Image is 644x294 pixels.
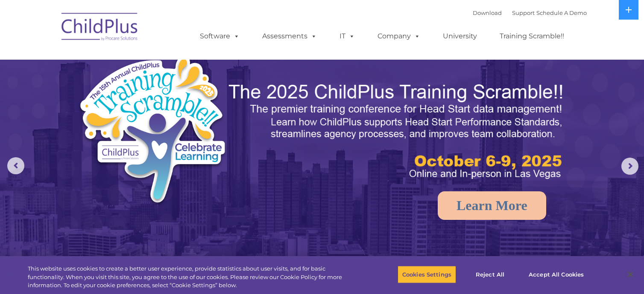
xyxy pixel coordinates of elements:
[491,28,573,45] a: Training Scramble!!
[57,7,143,49] img: ChildPlus by Procare Solutions
[434,28,486,45] a: University
[254,28,325,45] a: Assessments
[621,265,640,284] button: Close
[512,9,535,16] a: Support
[438,191,546,220] a: Learn More
[28,265,354,290] div: This website uses cookies to create a better user experience, provide statistics about user visit...
[473,9,587,16] font: |
[331,28,363,45] a: IT
[473,9,502,16] a: Download
[369,28,429,45] a: Company
[119,56,145,63] span: Last name
[524,265,588,283] button: Accept All Cookies
[536,9,587,16] a: Schedule A Demo
[119,91,155,98] span: Phone number
[463,265,517,283] button: Reject All
[398,265,456,283] button: Cookies Settings
[191,28,248,45] a: Software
